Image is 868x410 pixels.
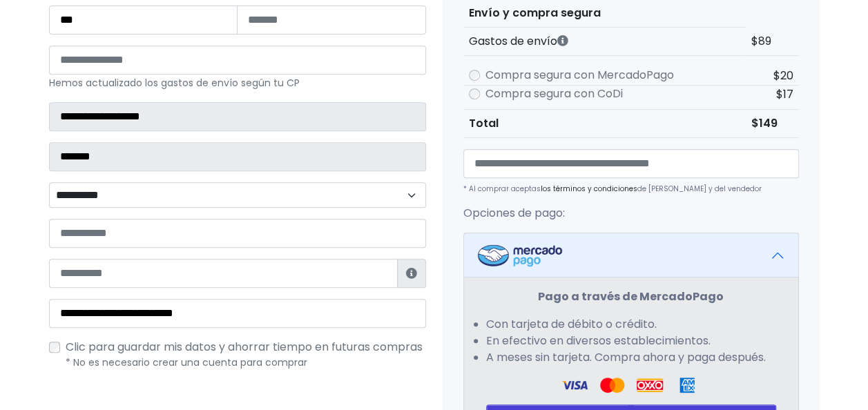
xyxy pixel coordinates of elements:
[485,67,674,84] label: Compra segura con MercadoPago
[486,333,776,349] li: En efectivo en diversos establecimientos.
[66,339,423,355] span: Clic para guardar mis datos y ahorrar tiempo en futuras compras
[773,68,793,84] span: $20
[463,28,746,56] th: Gastos de envío
[561,377,588,393] img: Visa Logo
[538,289,724,304] strong: Pago a través de MercadoPago
[776,86,793,102] span: $17
[541,184,637,194] a: los términos y condiciones
[463,184,799,194] p: * Al comprar aceptas de [PERSON_NAME] y del vendedor
[599,377,625,393] img: Visa Logo
[463,110,746,138] th: Total
[49,76,300,90] small: Hemos actualizado los gastos de envío según tu CP
[674,377,700,393] img: Amex Logo
[463,205,799,222] p: Opciones de pago:
[66,355,426,370] p: * No es necesario crear una cuenta para comprar
[486,349,776,366] li: A meses sin tarjeta. Compra ahora y paga después.
[637,377,663,393] img: Oxxo Logo
[745,110,798,138] td: $149
[557,35,568,46] i: Los gastos de envío dependen de códigos postales. ¡Te puedes llevar más productos en un solo envío !
[406,268,417,279] i: Estafeta lo usará para ponerse en contacto en caso de tener algún problema con el envío
[745,28,798,56] td: $89
[485,86,623,102] label: Compra segura con CoDi
[486,316,776,333] li: Con tarjeta de débito o crédito.
[478,244,562,266] img: Mercadopago Logo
